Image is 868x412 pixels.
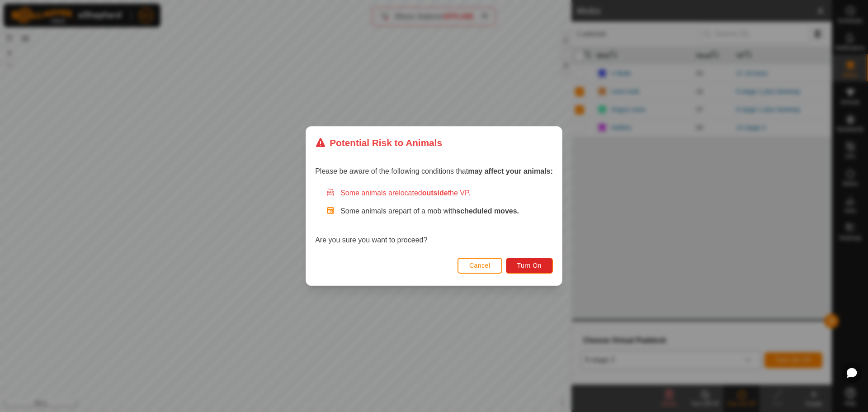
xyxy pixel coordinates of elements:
[315,136,442,150] div: Potential Risk to Animals
[340,206,553,217] p: Some animals are
[315,188,553,246] div: Are you sure you want to proceed?
[458,258,502,274] button: Cancel
[469,262,491,269] span: Cancel
[517,262,542,269] span: Turn On
[326,188,553,199] div: Some animals are
[315,167,553,175] span: Please be aware of the following conditions that
[456,207,519,215] strong: scheduled moves.
[468,167,553,175] strong: may affect your animals:
[399,189,471,197] span: located the VP.
[506,258,553,274] button: Turn On
[399,207,519,215] span: part of a mob with
[422,189,448,197] strong: outside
